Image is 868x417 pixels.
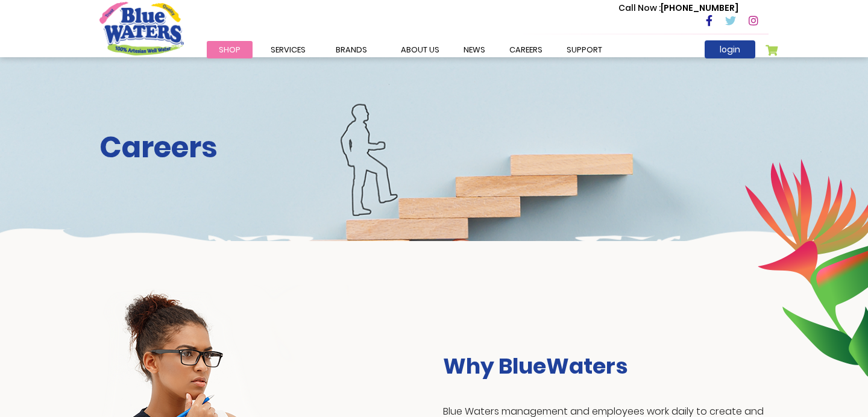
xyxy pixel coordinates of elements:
img: career-intro-leaves.png [744,158,868,377]
span: Brands [336,44,367,55]
a: Services [259,41,318,58]
a: login [705,40,755,58]
h3: Why BlueWaters [443,353,769,379]
a: about us [389,41,451,58]
span: Shop [219,44,241,55]
a: News [451,41,497,58]
p: [PHONE_NUMBER] [618,2,738,14]
a: Brands [324,41,379,58]
span: Call Now : [618,2,661,14]
span: Services [271,44,306,55]
a: Shop [207,41,253,58]
a: careers [497,41,555,58]
a: store logo [99,2,184,55]
a: support [555,41,614,58]
h2: Careers [99,130,769,165]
